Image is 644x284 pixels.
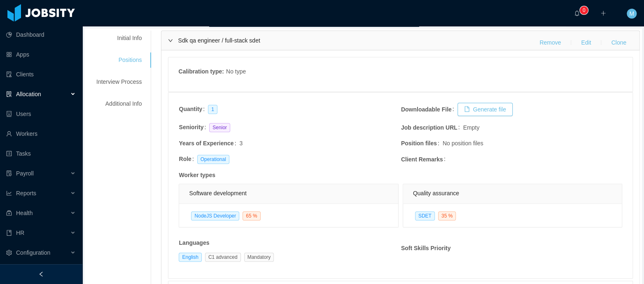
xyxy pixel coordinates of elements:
a: icon: userWorkers [6,125,76,142]
a: icon: appstoreApps [6,46,76,63]
strong: Languages [179,239,209,246]
span: English [179,253,201,262]
span: Payroll [16,170,34,177]
span: SDET [415,211,435,220]
div: Additional Info [86,96,152,111]
strong: Downloadable File [401,106,452,113]
span: Configuration [16,249,50,256]
strong: Calibration type : [178,68,224,75]
span: Sdk qa engineer / full-stack sdet [178,37,260,44]
div: No type [226,67,246,78]
span: No position files [443,139,483,148]
span: C1 advanced [205,253,241,262]
strong: Worker types [179,172,215,178]
i: icon: plus [600,10,606,16]
i: icon: line-chart [6,190,12,196]
strong: Seniority [179,124,203,130]
strong: Role [179,156,191,162]
span: 65 % [243,211,260,220]
div: Software development [189,184,388,203]
i: icon: book [6,230,12,236]
span: Empty [463,123,480,132]
div: Positions [86,52,152,68]
span: Operational [197,155,229,164]
span: Mandatory [244,253,274,262]
i: icon: medicine-box [6,210,12,216]
strong: Quantity [179,106,202,112]
sup: 0 [580,6,588,14]
div: icon: rightSdk qa engineer / full-stack sdet [161,31,639,50]
a: icon: pie-chartDashboard [6,26,76,43]
span: 3 [239,140,243,147]
span: Allocation [16,91,41,97]
strong: Position files [401,140,437,147]
a: icon: robotUsers [6,106,76,122]
div: Interview Process [86,74,152,90]
i: icon: bell [574,10,580,16]
strong: Job description URL [401,124,457,131]
span: 35 % [438,211,456,220]
button: Edit [574,36,597,49]
a: icon: profileTasks [6,145,76,162]
a: icon: auditClients [6,66,76,83]
i: icon: right [168,38,173,43]
button: Clone [604,36,633,49]
strong: Soft Skills Priority [401,245,451,251]
i: icon: setting [6,250,12,256]
i: icon: file-protect [6,170,12,176]
span: NodeJS Developer [191,211,239,220]
span: HR [16,230,24,236]
button: Remove [533,36,567,49]
div: Quality assurance [413,184,612,203]
span: 1 [208,105,217,114]
span: Senior [209,123,230,132]
strong: Years of Experience [179,140,233,147]
button: icon: fileGenerate file [457,103,513,116]
span: Health [16,210,33,216]
span: M [629,9,634,19]
span: Reports [16,190,36,196]
i: icon: solution [6,91,12,97]
div: Initial Info [86,31,152,46]
strong: Client Remarks [401,156,443,163]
